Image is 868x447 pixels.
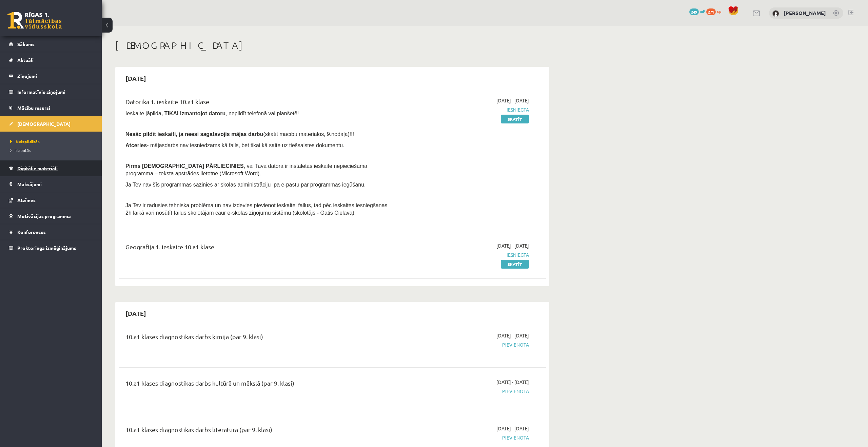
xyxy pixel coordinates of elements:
a: 249 mP [689,8,705,14]
span: Pievienota [401,388,529,395]
a: Skatīt [501,260,529,269]
img: Klāvs Krūziņš [772,10,779,17]
a: Motivācijas programma [9,208,93,224]
a: Mācību resursi [9,100,93,116]
span: Ja Tev nav šīs programmas sazinies ar skolas administrāciju pa e-pastu par programmas iegūšanu. [125,182,366,188]
span: Proktoringa izmēģinājums [17,245,76,251]
span: 249 [689,8,699,15]
a: Atzīmes [9,192,93,208]
span: [DATE] - [DATE] [496,425,529,432]
div: Ģeogrāfija 1. ieskaite 10.a1 klase [125,242,391,255]
span: Motivācijas programma [17,213,71,219]
span: - mājasdarbs nav iesniedzams kā fails, bet tikai kā saite uz tiešsaistes dokumentu. [125,142,344,148]
span: Pievienota [401,434,529,441]
a: Skatīt [501,115,529,123]
a: 271 xp [706,8,725,14]
span: 271 [706,8,716,15]
span: [DATE] - [DATE] [496,242,529,249]
span: [DATE] - [DATE] [496,97,529,104]
span: Nesāc pildīt ieskaiti, ja neesi sagatavojis mājas darbu [125,131,263,137]
span: Konferences [17,229,46,235]
a: Ziņojumi [9,68,93,84]
a: Maksājumi [9,176,93,192]
span: Atzīmes [17,197,36,203]
a: Izlabotās [10,147,95,153]
span: Sākums [17,41,35,47]
b: , TIKAI izmantojot datoru [161,111,225,116]
a: Konferences [9,224,93,240]
legend: Informatīvie ziņojumi [17,84,93,100]
span: Iesniegta [401,106,529,113]
span: , vai Tavā datorā ir instalētas ieskaitē nepieciešamā programma – teksta apstrādes lietotne (Micr... [125,163,367,176]
a: Proktoringa izmēģinājums [9,240,93,256]
h2: [DATE] [119,70,153,86]
span: Izlabotās [10,148,31,153]
span: Mācību resursi [17,105,50,111]
a: Neizpildītās [10,138,95,144]
div: Datorika 1. ieskaite 10.a1 klase [125,97,391,110]
span: Iesniegta [401,251,529,258]
span: [DATE] - [DATE] [496,378,529,386]
a: Sākums [9,36,93,52]
span: mP [700,8,705,14]
h2: [DATE] [119,305,153,321]
div: 10.a1 klases diagnostikas darbs kultūrā un mākslā (par 9. klasi) [125,378,391,391]
span: [DATE] - [DATE] [496,332,529,339]
a: Digitālie materiāli [9,160,93,176]
span: Ieskaite jāpilda , nepildīt telefonā vai planšetē! [125,111,299,116]
a: [DEMOGRAPHIC_DATA] [9,116,93,132]
span: Ja Tev ir radusies tehniska problēma un nav izdevies pievienot ieskaitei failus, tad pēc ieskaite... [125,202,388,216]
legend: Maksājumi [17,176,93,192]
a: Rīgas 1. Tālmācības vidusskola [7,12,62,29]
span: Pirms [DEMOGRAPHIC_DATA] PĀRLIECINIES [125,163,244,169]
a: Informatīvie ziņojumi [9,84,93,100]
b: Atceries [125,142,147,148]
span: Pievienota [401,341,529,348]
div: 10.a1 klases diagnostikas darbs literatūrā (par 9. klasi) [125,425,391,438]
a: [PERSON_NAME] [784,9,826,16]
div: 10.a1 klases diagnostikas darbs ķīmijā (par 9. klasi) [125,332,391,345]
a: Aktuāli [9,52,93,68]
span: Aktuāli [17,57,34,63]
span: [DEMOGRAPHIC_DATA] [17,121,71,127]
span: xp [717,8,721,14]
h1: [DEMOGRAPHIC_DATA] [115,40,549,51]
span: Digitālie materiāli [17,165,58,171]
legend: Ziņojumi [17,68,93,84]
span: Neizpildītās [10,139,40,144]
span: (skatīt mācību materiālos, 9.nodaļa)!!! [263,131,354,137]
